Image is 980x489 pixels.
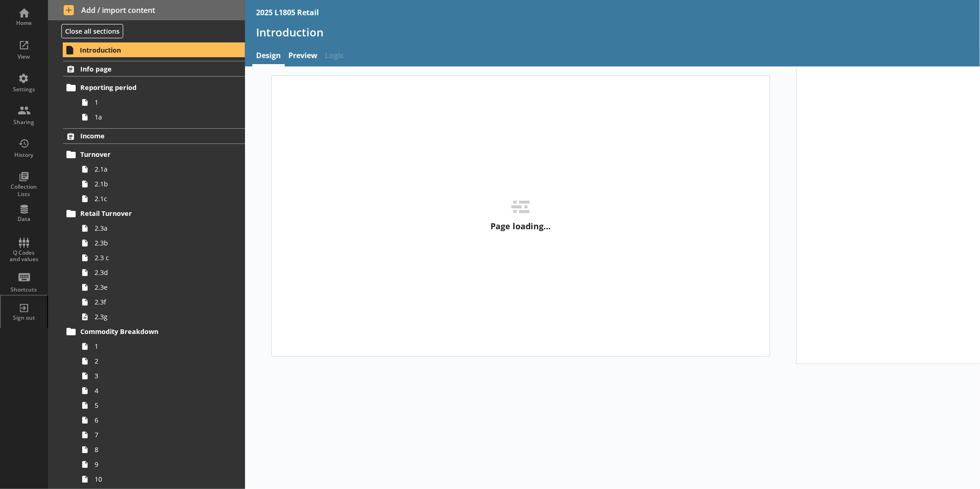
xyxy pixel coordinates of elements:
[80,65,212,73] span: Info page
[78,265,245,280] a: 2.3d
[63,147,245,162] a: Turnover
[95,401,215,410] span: 5
[78,191,245,206] a: 2.1c
[63,206,245,221] a: Retail Turnover
[78,310,245,324] a: 2.3g
[63,80,245,95] a: Reporting period
[8,53,40,60] div: View
[78,413,245,428] a: 6
[78,236,245,250] a: 2.3b
[80,209,212,218] span: Retail Turnover
[95,357,215,365] span: 2
[8,86,40,93] div: Settings
[95,179,215,188] span: 2.1b
[63,324,245,339] a: Commodity Breakdown
[78,221,245,236] a: 2.3a
[78,428,245,442] a: 7
[80,131,212,140] span: Income
[67,147,245,206] li: Turnover2.1a2.1b2.1c
[8,314,40,322] div: Sign out
[95,283,215,292] span: 2.3e
[8,119,40,126] div: Sharing
[67,206,245,324] li: Retail Turnover2.3a2.3b2.3 c2.3d2.3e2.3f2.3g
[78,369,245,383] a: 3
[78,457,245,472] a: 9
[78,177,245,191] a: 2.1b
[8,183,40,197] div: Collection Lists
[80,327,212,336] span: Commodity Breakdown
[61,24,123,38] button: Close all sections
[78,95,245,110] a: 1
[78,472,245,487] a: 10
[63,61,245,77] a: Info page
[8,250,40,263] div: Q Codes and values
[95,165,215,173] span: 2.1a
[95,268,215,277] span: 2.3d
[63,128,245,144] a: Income
[95,98,215,107] span: 1
[48,61,245,124] li: Info pageReporting period11a
[95,371,215,380] span: 3
[95,416,215,424] span: 6
[63,42,245,57] a: Introduction
[285,47,321,66] a: Preview
[95,430,215,439] span: 7
[95,386,215,395] span: 4
[490,221,550,232] p: Page loading…
[64,5,230,15] span: Add / import content
[95,224,215,233] span: 2.3a
[95,239,215,247] span: 2.3b
[95,312,215,321] span: 2.3g
[80,150,212,159] span: Turnover
[8,286,40,293] div: Shortcuts
[78,398,245,413] a: 5
[252,47,285,66] a: Design
[8,19,40,27] div: Home
[78,354,245,369] a: 2
[95,298,215,306] span: 2.3f
[78,295,245,310] a: 2.3f
[95,113,215,121] span: 1a
[78,442,245,457] a: 8
[78,162,245,177] a: 2.1a
[80,46,211,54] span: Introduction
[95,253,215,262] span: 2.3 c
[95,342,215,351] span: 1
[78,383,245,398] a: 4
[8,151,40,159] div: History
[321,47,347,66] span: Logic
[78,280,245,295] a: 2.3e
[78,339,245,354] a: 1
[95,475,215,483] span: 10
[78,250,245,265] a: 2.3 c
[80,83,212,92] span: Reporting period
[78,110,245,125] a: 1a
[95,445,215,454] span: 8
[67,80,245,125] li: Reporting period11a
[95,194,215,203] span: 2.1c
[256,25,969,39] h1: Introduction
[256,7,319,18] div: 2025 L1805 Retail
[8,215,40,223] div: Data
[95,460,215,469] span: 9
